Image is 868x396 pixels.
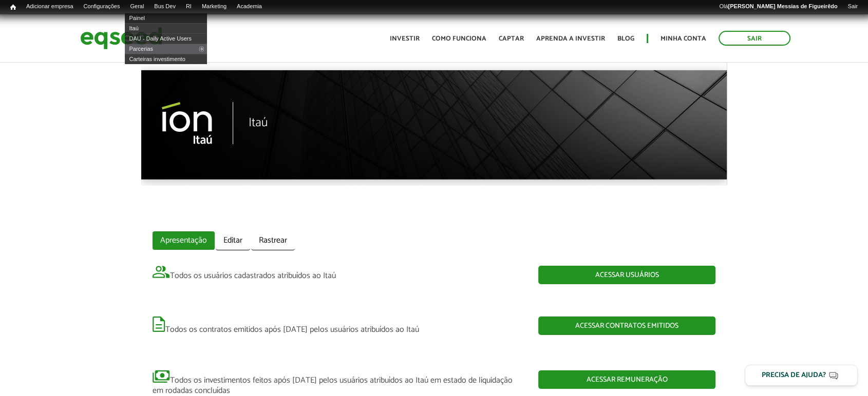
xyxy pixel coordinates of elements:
a: Academia [232,3,267,11]
a: Início [5,3,21,12]
img: paper_icon.svg [153,316,165,332]
img: user_icon.svg [153,266,170,278]
a: Marketing [197,3,232,11]
a: Olá[PERSON_NAME] Messias de Figueirêdo [714,3,842,11]
a: Acessar contratos emitidos [538,316,716,335]
a: Adicionar empresa [21,3,79,11]
a: Bus Dev [149,3,181,11]
a: Rastrear [251,231,295,250]
img: EqSeed [80,25,162,52]
img: money_icon.svg [153,370,170,383]
span: Início [10,4,16,11]
a: Painel [125,13,207,23]
a: Investir [390,35,420,42]
h1: Itaú [249,116,268,130]
p: Todos os investimentos feitos após [DATE] pelos usuários atribuídos ao Itaú em estado de liquidaç... [153,370,523,395]
a: Acessar remuneração [538,370,716,389]
a: Sair [719,31,790,46]
p: Todos os contratos emitidos após [DATE] pelos usuários atribuídos ao Itaú [153,316,523,334]
a: Geral [125,3,149,11]
a: Sair [842,3,863,11]
a: Apresentação [153,231,215,250]
a: Minha conta [661,35,706,42]
img: itau-ion.svg [162,102,233,144]
strong: [PERSON_NAME] Messias de Figueirêdo [728,3,837,9]
p: Todos os usuários cadastrados atribuídos ao Itaú [153,266,523,281]
a: RI [181,3,197,11]
a: Como funciona [432,35,486,42]
a: Acessar usuários [538,266,716,284]
a: Configurações [79,3,125,11]
a: Blog [617,35,634,42]
a: Captar [499,35,524,42]
a: Aprenda a investir [536,35,605,42]
a: Editar [216,231,250,250]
